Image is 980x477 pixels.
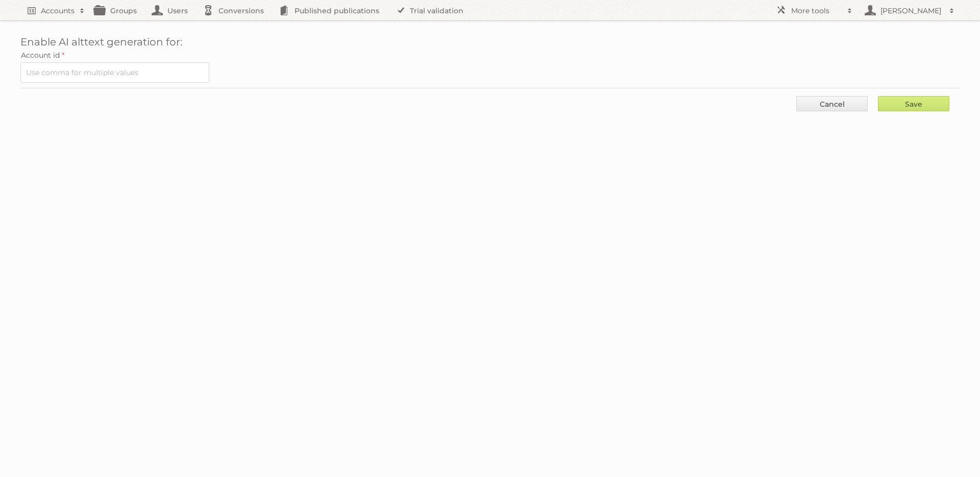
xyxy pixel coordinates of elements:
span: Account id [21,51,60,60]
a: Cancel [796,96,868,111]
h2: Accounts [41,6,75,16]
input: Use comma for multiple values [20,62,209,83]
h1: Enable AI alttext generation for: [20,36,960,48]
input: Save [878,96,949,111]
h2: [PERSON_NAME] [878,6,944,16]
h2: More tools [791,6,842,16]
